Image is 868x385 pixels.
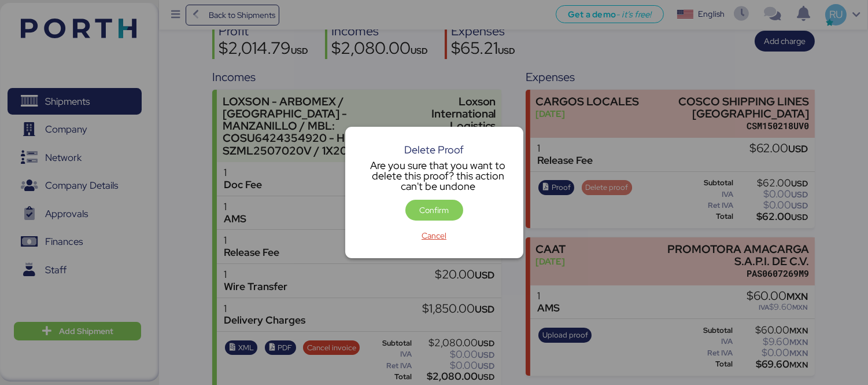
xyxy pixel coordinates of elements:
[357,145,511,155] div: Delete Proof
[419,203,449,217] span: Confirm
[365,160,511,192] div: Are you sure that you want to delete this proof? this action can't be undone
[405,225,463,246] button: Cancel
[405,200,463,221] button: Confirm
[422,229,446,243] span: Cancel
